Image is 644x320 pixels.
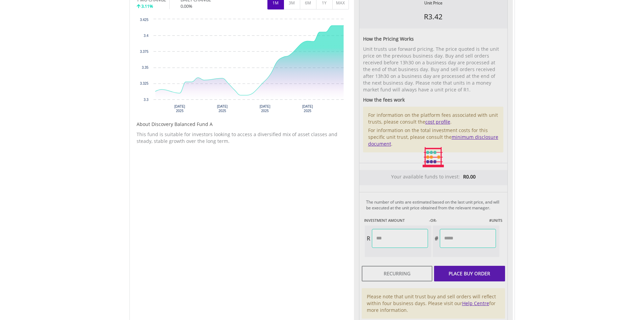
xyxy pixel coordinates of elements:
[144,98,148,102] text: 3.3
[140,18,148,22] text: 3.425
[144,34,148,38] text: 3.4
[140,50,148,54] text: 3.375
[137,121,349,128] h5: About Discovery Balanced Fund A
[137,16,349,118] svg: Interactive chart
[174,105,185,113] text: [DATE] 2025
[137,16,349,118] div: Chart. Highcharts interactive chart.
[302,105,313,113] text: [DATE] 2025
[259,105,270,113] text: [DATE] 2025
[142,66,148,69] text: 3.35
[141,3,153,9] span: 3.11%
[137,131,349,145] p: This fund is suitable for investors looking to access a diversified mix of asset classes and stea...
[181,3,192,9] span: 0.00%
[140,82,148,85] text: 3.325
[217,105,228,113] text: [DATE] 2025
